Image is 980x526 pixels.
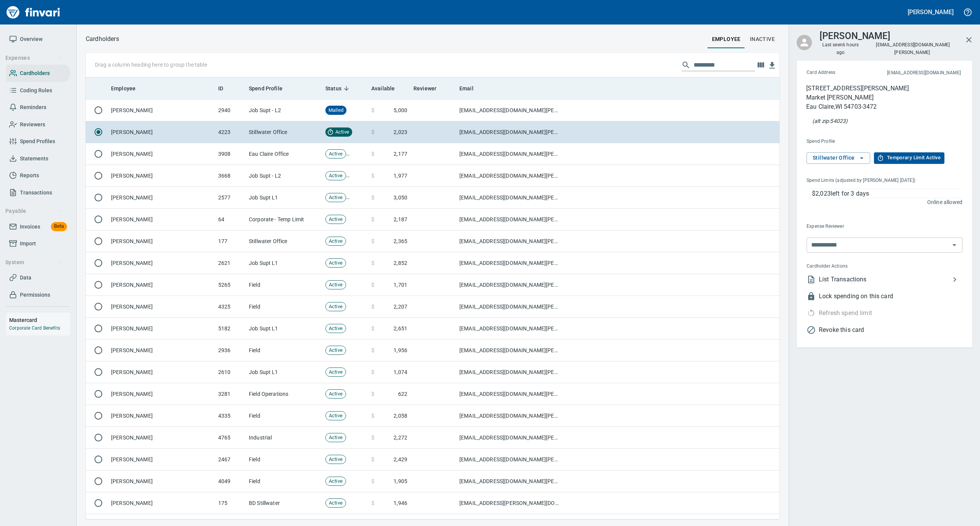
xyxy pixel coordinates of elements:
[332,129,352,136] span: Active
[800,198,962,206] p: Online allowed
[813,153,864,163] span: Stillwater Office
[246,361,322,383] td: Job Supt L1
[108,340,215,361] td: [PERSON_NAME]
[371,368,374,376] span: $
[456,274,563,296] td: [EMAIL_ADDRESS][DOMAIN_NAME][PERSON_NAME]
[108,143,215,165] td: [PERSON_NAME]
[326,194,346,201] span: Active
[875,41,950,56] span: [EMAIL_ADDRESS][DOMAIN_NAME][PERSON_NAME]
[820,29,890,41] h3: [PERSON_NAME]
[20,239,36,248] span: Import
[326,434,346,441] span: Active
[806,84,909,93] p: [STREET_ADDRESS][PERSON_NAME]
[346,150,367,158] span: Mailed
[371,259,374,267] span: $
[5,258,63,267] span: System
[95,61,207,69] p: Drag a column heading here to group the table
[878,154,941,162] span: Temporary Limit Active
[326,412,346,420] span: Active
[246,209,322,230] td: Corporate - Temp Limit
[246,187,322,209] td: Job Supt L1
[712,34,741,44] span: employee
[874,152,944,164] button: Temporary Limit Active
[800,305,872,322] div: Cardholder has a temporary spend limit active
[215,209,246,230] td: 64
[20,171,39,180] span: Reports
[20,34,42,44] span: Overview
[398,390,407,398] span: 622
[394,194,407,201] span: 3,050
[6,150,70,167] a: Statements
[215,230,246,252] td: 177
[413,84,446,93] span: Reviewer
[394,303,407,310] span: 2,207
[20,103,46,112] span: Reminders
[246,100,322,121] td: Job Supt - L2
[108,383,215,405] td: [PERSON_NAME]
[215,383,246,405] td: 3281
[394,499,407,507] span: 1,946
[807,152,870,164] button: Stillwater Office
[812,117,848,125] p: At the pump (or any AVS check), this zip will also be accepted
[215,405,246,427] td: 4335
[325,84,341,93] span: Status
[215,470,246,492] td: 4049
[6,31,70,48] a: Overview
[960,31,978,49] button: Close cardholder
[456,361,563,383] td: [EMAIL_ADDRESS][DOMAIN_NAME][PERSON_NAME]
[819,292,962,301] span: Lock spending on this card
[456,187,563,209] td: [EMAIL_ADDRESS][DOMAIN_NAME][PERSON_NAME]
[108,470,215,492] td: [PERSON_NAME]
[807,263,904,270] span: Cardholder Actions
[215,121,246,143] td: 4223
[456,209,563,230] td: [EMAIL_ADDRESS][DOMAIN_NAME][PERSON_NAME]
[51,222,67,231] span: Beta
[215,340,246,361] td: 2936
[6,99,70,116] a: Reminders
[371,106,374,114] span: $
[394,325,407,332] span: 2,651
[108,165,215,187] td: [PERSON_NAME]
[394,434,407,441] span: 2,272
[456,405,563,427] td: [EMAIL_ADDRESS][DOMAIN_NAME][PERSON_NAME]
[394,477,407,485] span: 1,905
[326,238,346,245] span: Active
[371,84,395,93] span: Available
[456,165,563,187] td: [EMAIL_ADDRESS][DOMAIN_NAME][PERSON_NAME]
[246,274,322,296] td: Field
[750,34,775,44] span: Inactive
[819,275,950,284] span: List Transactions
[807,138,898,145] span: Spend Profile
[218,84,223,93] span: ID
[20,86,52,95] span: Coding Rules
[326,260,346,267] span: Active
[394,281,407,289] span: 1,701
[6,286,70,304] a: Permissions
[371,150,374,158] span: $
[6,65,70,82] a: Cardholders
[371,434,374,441] span: $
[326,478,346,485] span: Active
[413,84,436,93] span: Reviewer
[371,346,374,354] span: $
[394,128,407,136] span: 2,023
[9,325,60,331] a: Corporate Card Benefits
[9,316,70,324] h6: Mastercard
[371,390,374,398] span: $
[394,412,407,420] span: 2,058
[807,223,902,230] span: Expense Reviewer
[215,252,246,274] td: 2621
[371,412,374,420] span: $
[20,69,50,78] span: Cardholders
[820,41,862,57] span: Last seen
[246,296,322,318] td: Field
[755,59,766,71] button: Choose columns to display
[371,477,374,485] span: $
[6,82,70,99] a: Coding Rules
[20,120,45,129] span: Reviewers
[456,100,563,121] td: [EMAIL_ADDRESS][DOMAIN_NAME][PERSON_NAME]
[371,172,374,180] span: $
[20,137,55,146] span: Spend Profiles
[215,274,246,296] td: 5265
[456,230,563,252] td: [EMAIL_ADDRESS][DOMAIN_NAME][PERSON_NAME]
